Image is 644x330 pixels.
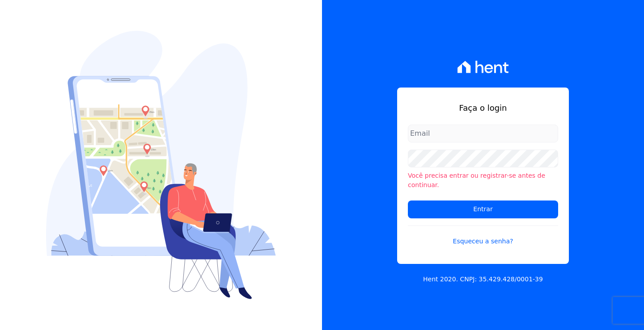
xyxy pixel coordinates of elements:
li: Você precisa entrar ou registrar-se antes de continuar. [408,171,558,190]
p: Hent 2020. CNPJ: 35.429.428/0001-39 [423,275,543,284]
h1: Faça o login [408,102,558,114]
img: Login [46,31,276,299]
input: Entrar [408,201,558,218]
a: Esqueceu a senha? [408,226,558,246]
input: Email [408,125,558,142]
